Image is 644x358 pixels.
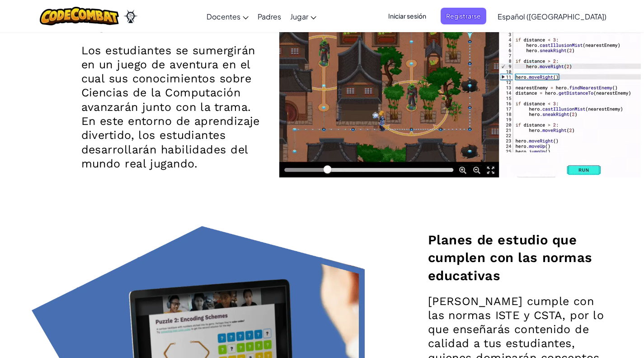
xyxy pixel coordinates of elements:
[40,7,119,25] img: CodeCombat logo
[202,4,253,29] a: Docentes
[498,12,606,21] span: Español ([GEOGRAPHIC_DATA])
[207,12,240,21] span: Docentes
[286,4,321,29] a: Jugar
[290,12,308,21] span: Jugar
[441,8,486,24] button: Registrarse
[383,8,432,24] button: Iniciar sesión
[493,4,611,29] a: Español ([GEOGRAPHIC_DATA])
[253,4,286,29] a: Padres
[428,231,612,285] h2: Planes de estudio que cumplen con las normas educativas
[81,43,266,171] p: Los estudiantes se sumergirán en un juego de aventura en el cual sus conocimientos sobre Ciencias...
[123,10,138,23] img: Ozaria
